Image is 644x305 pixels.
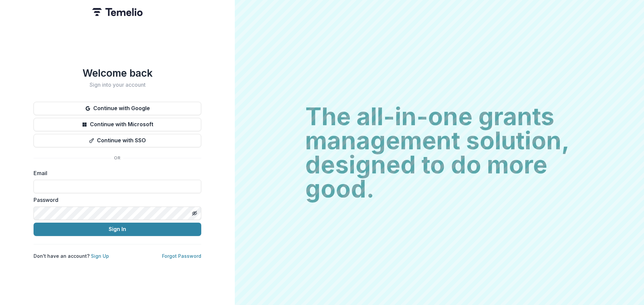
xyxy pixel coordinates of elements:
label: Password [34,196,197,204]
img: Temelio [92,8,143,16]
a: Forgot Password [162,253,201,259]
h2: Sign into your account [34,82,201,88]
h1: Welcome back [34,67,201,79]
button: Toggle password visibility [189,208,200,219]
button: Continue with Google [34,102,201,115]
p: Don't have an account? [34,252,109,259]
a: Sign Up [91,253,109,259]
button: Sign In [34,223,201,236]
button: Continue with Microsoft [34,118,201,131]
button: Continue with SSO [34,134,201,147]
label: Email [34,169,197,177]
